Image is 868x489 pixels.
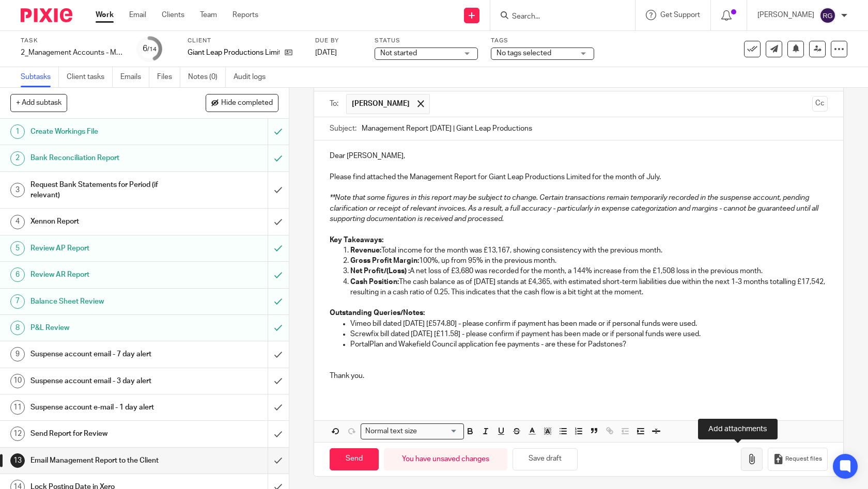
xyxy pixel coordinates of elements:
[10,321,25,335] div: 8
[491,37,594,45] label: Tags
[363,426,420,437] span: Normal text size
[315,49,337,56] span: [DATE]
[330,123,357,134] label: Subject:
[10,94,67,112] button: + Add subtask
[350,266,828,276] p: A net loss of £3,680 was recorded for the month, a 144% increase from the £1,508 loss in the prev...
[375,37,478,45] label: Status
[350,247,381,254] strong: Revenue:
[10,347,25,361] div: 9
[330,448,379,470] input: Send
[768,448,828,471] button: Request files
[188,37,302,45] label: Client
[234,67,273,87] a: Audit logs
[330,371,828,381] p: Thank you.
[421,426,458,437] input: Search for option
[785,455,822,463] span: Request files
[30,150,182,166] h1: Bank Reconciliation Report
[10,453,25,468] div: 13
[188,67,226,87] a: Notes (0)
[812,96,828,112] button: Cc
[330,172,828,182] p: Please find attached the Management Report for Giant Leap Productions Limited for the month of July.
[147,46,157,52] small: /14
[330,236,383,244] strong: Key Takeaways:
[350,319,828,329] p: Vimeo bill dated [DATE] [£574.80] - please confirm if payment has been made or if personal funds ...
[21,67,59,87] a: Subtasks
[350,256,828,266] p: 100%, up from 95% in the previous month.
[30,294,182,309] h1: Balance Sheet Review
[120,67,149,87] a: Emails
[30,214,182,229] h1: Xennon Report
[330,309,425,317] strong: Outstanding Queries/Notes:
[10,183,25,197] div: 3
[96,10,114,20] a: Work
[157,67,180,87] a: Files
[30,267,182,282] h1: Review AR Report
[21,48,124,58] div: 2_Management Accounts - Monthly - NEW - FWD
[361,423,464,439] div: Search for option
[511,12,604,22] input: Search
[30,177,182,203] h1: Request Bank Statements for Period (if relevant)
[819,7,836,24] img: svg%3E
[384,448,507,470] div: You have unsaved changes
[21,8,72,22] img: Pixie
[30,373,182,389] h1: Suspense account email - 3 day alert
[10,400,25,415] div: 11
[30,426,182,441] h1: Send Report for Review
[10,124,25,139] div: 1
[10,294,25,309] div: 7
[350,257,419,264] strong: Gross Profit Margin:
[10,374,25,388] div: 10
[30,453,182,468] h1: Email Management Report to the Client
[67,67,113,87] a: Client tasks
[10,215,25,229] div: 4
[350,339,828,350] p: PortalPlan and Wakefield Council application fee payments - are these for Padstones?
[330,194,820,223] em: **Note that some figures in this report may be subject to change. Certain transactions remain tem...
[233,10,258,20] a: Reports
[21,37,124,45] label: Task
[30,241,182,256] h1: Review AP Report
[513,448,578,470] button: Save draft
[143,43,157,55] div: 6
[221,99,273,107] span: Hide completed
[350,245,828,256] p: Total income for the month was £13,167, showing consistency with the previous month.
[352,99,410,109] span: [PERSON_NAME]
[30,320,182,336] h1: P&L Review
[660,11,700,19] span: Get Support
[350,329,828,339] p: Screwfix bill dated [DATE] [£11.58] - please confirm if payment has been made or if personal fund...
[315,37,362,45] label: Due by
[380,50,417,57] span: Not started
[30,400,182,415] h1: Suspense account e-mail - 1 day alert
[30,346,182,362] h1: Suspense account email - 7 day alert
[497,50,551,57] span: No tags selected
[10,427,25,441] div: 12
[162,10,184,20] a: Clients
[188,48,280,58] p: Giant Leap Productions Limited
[757,10,814,20] p: [PERSON_NAME]
[330,151,828,161] p: Dear [PERSON_NAME],
[30,124,182,139] h1: Create Workings File
[129,10,146,20] a: Email
[10,151,25,166] div: 2
[206,94,278,112] button: Hide completed
[330,99,341,109] label: To:
[350,267,410,275] strong: Net Profit/(Loss) :
[350,278,399,286] strong: Cash Position:
[10,267,25,282] div: 6
[350,277,828,298] p: The cash balance as of [DATE] stands at £4,365, with estimated short-term liabilities due within ...
[200,10,217,20] a: Team
[10,241,25,256] div: 5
